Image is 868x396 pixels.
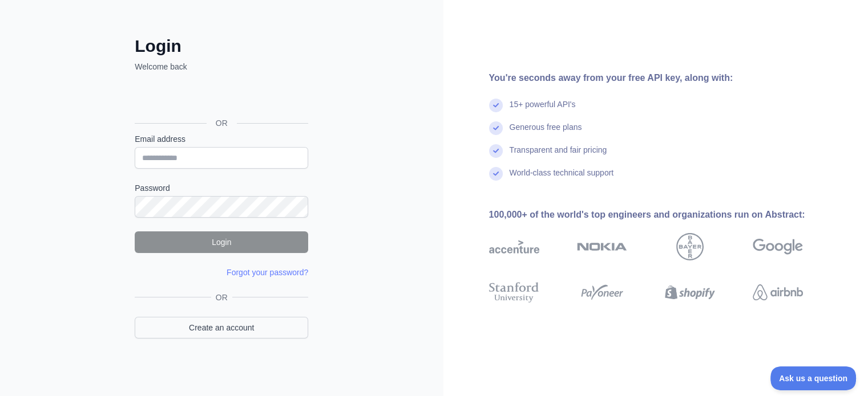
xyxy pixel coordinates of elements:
img: check mark [489,99,503,112]
div: Transparent and fair pricing [510,144,607,167]
a: Create an account [135,317,308,338]
button: Login [135,231,308,253]
div: 100,000+ of the world's top engineers and organizations run on Abstract: [489,208,839,222]
span: OR [211,292,232,303]
span: OR [207,117,237,129]
img: payoneer [577,280,627,305]
img: check mark [489,121,503,135]
img: bayer [676,233,704,260]
div: You're seconds away from your free API key, along with: [489,71,839,85]
img: check mark [489,167,503,181]
img: check mark [489,144,503,158]
img: airbnb [753,280,803,305]
a: Forgot your password? [227,268,308,277]
img: shopify [665,280,715,305]
label: Password [135,182,308,194]
img: stanford university [489,280,539,305]
img: google [753,233,803,260]
div: 15+ powerful API's [510,99,576,121]
label: Email address [135,133,308,145]
div: World-class technical support [510,167,614,190]
div: Generous free plans [510,121,582,144]
iframe: Toggle Customer Support [770,366,857,390]
img: accenture [489,233,539,260]
img: nokia [577,233,627,260]
h2: Login [135,36,308,56]
iframe: Sign in with Google Button [129,85,312,110]
p: Welcome back [135,61,308,72]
